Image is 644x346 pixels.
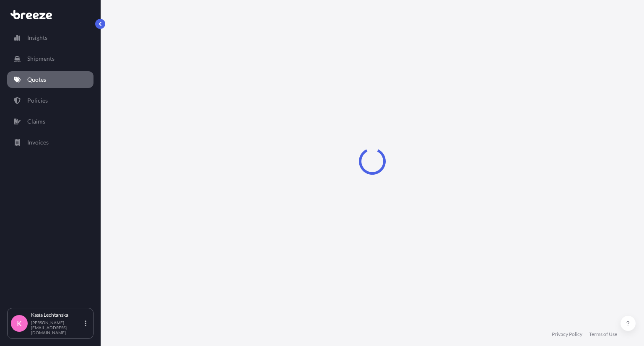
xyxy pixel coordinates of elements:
a: Terms of Use [589,331,617,338]
a: Shipments [7,50,93,67]
p: Insights [27,34,47,42]
p: Invoices [27,138,49,147]
a: Insights [7,29,93,46]
p: Claims [27,117,45,126]
a: Invoices [7,134,93,151]
a: Claims [7,113,93,130]
p: Policies [27,96,48,105]
a: Policies [7,92,93,109]
a: Privacy Policy [552,331,582,338]
p: Kasia Lechtanska [31,312,83,318]
p: [PERSON_NAME][EMAIL_ADDRESS][DOMAIN_NAME] [31,320,83,335]
a: Quotes [7,71,93,88]
p: Quotes [27,75,46,84]
p: Shipments [27,54,55,63]
span: K [17,319,22,328]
